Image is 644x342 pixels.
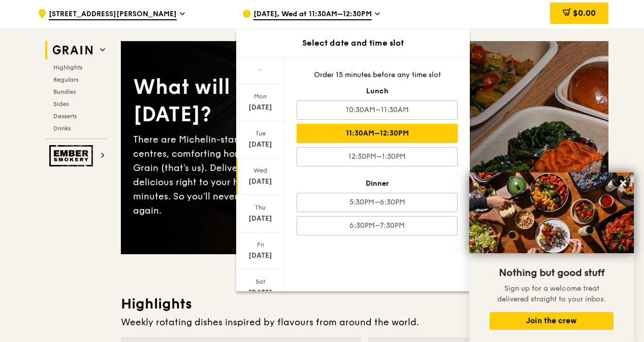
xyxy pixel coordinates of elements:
[133,132,365,218] div: There are Michelin-star restaurants, hawker centres, comforting home-cooked classics… and Grain (...
[49,41,96,59] img: Grain web logo
[53,88,76,95] span: Bundles
[238,203,283,212] div: Thu
[297,179,458,189] div: Dinner
[49,145,96,166] img: Ember Smokery web logo
[238,140,283,150] div: [DATE]
[499,267,604,279] span: Nothing but good stuff
[121,315,608,329] div: Weekly rotating dishes inspired by flavours from around the world.
[297,216,458,235] div: 6:30PM–7:30PM
[297,70,458,80] div: Order 15 minutes before any time slot
[236,37,470,49] div: Select date and time slot
[238,129,283,138] div: Tue
[121,295,608,313] h3: Highlights
[238,166,283,175] div: Wed
[297,193,458,212] div: 5:30PM–6:30PM
[490,312,614,330] button: Join the crew
[238,251,283,261] div: [DATE]
[238,92,283,100] div: Mon
[497,284,606,303] span: Sign up for a welcome treat delivered straight to your inbox.
[238,177,283,187] div: [DATE]
[53,125,71,132] span: Drinks
[53,100,69,108] span: Sides
[615,175,631,191] button: Close
[573,8,596,18] span: $0.00
[238,214,283,224] div: [DATE]
[469,173,634,253] img: DSC07876-Edit02-Large.jpeg
[297,124,458,143] div: 11:30AM–12:30PM
[297,147,458,166] div: 12:30PM–1:30PM
[238,288,283,298] div: [DATE]
[53,113,77,120] span: Desserts
[297,86,458,96] div: Lunch
[53,76,78,83] span: Regulars
[238,241,283,249] div: Fri
[297,100,458,120] div: 10:30AM–11:30AM
[49,9,177,20] span: [STREET_ADDRESS][PERSON_NAME]
[53,64,82,71] span: Highlights
[238,278,283,286] div: Sat
[133,74,365,128] div: What will you eat [DATE]?
[253,9,372,20] span: [DATE], Wed at 11:30AM–12:30PM
[238,102,283,113] div: [DATE]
